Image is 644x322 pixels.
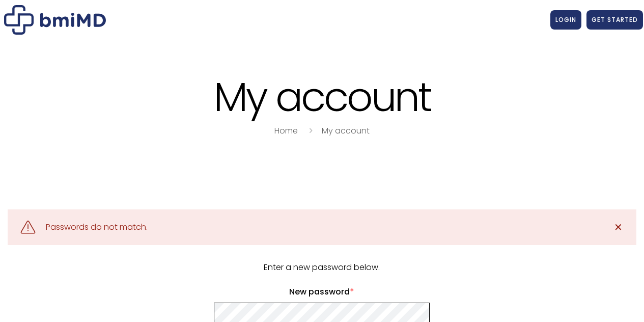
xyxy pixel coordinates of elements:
[614,220,623,234] span: ✕
[46,220,148,234] div: Passwords do not match.
[212,260,431,275] p: Enter a new password below.
[274,125,298,137] a: Home
[550,10,581,30] a: LOGIN
[586,10,643,30] a: GET STARTED
[555,15,576,24] span: LOGIN
[322,125,370,137] a: My account
[214,284,430,300] label: New password
[608,217,629,237] a: ✕
[4,5,106,35] img: My account
[305,125,316,137] i: breadcrumbs separator
[2,75,643,119] h1: My account
[592,15,638,24] span: GET STARTED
